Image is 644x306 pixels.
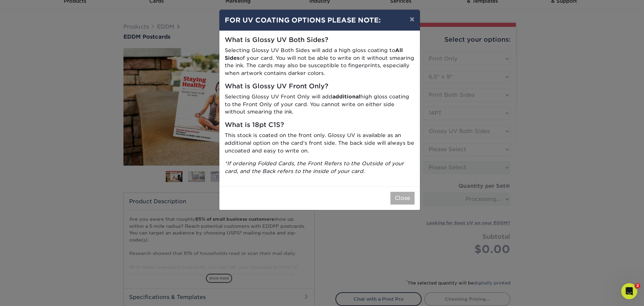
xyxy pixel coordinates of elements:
[225,47,403,61] strong: All Sides
[404,10,420,29] button: ×
[621,283,637,299] iframe: Intercom live chat
[332,93,360,100] strong: additional
[225,47,415,77] p: Selecting Glossy UV Both Sides will add a high gloss coating to of your card. You will not be abl...
[225,132,415,155] p: This stock is coated on the front only. Glossy UV is available as an additional option on the car...
[390,192,415,205] button: Close
[225,83,415,90] h5: What is Glossy UV Front Only?
[225,121,415,129] h5: What is 18pt C1S?
[225,93,415,116] p: Selecting Glossy UV Front Only will add high gloss coating to the Front Only of your card. You ca...
[635,283,640,289] span: 2
[225,36,415,44] h5: What is Glossy UV Both Sides?
[225,160,404,174] i: *If ordering Folded Cards, the Front Refers to the Outside of your card, and the Back refers to t...
[225,15,415,25] h4: FOR UV COATING OPTIONS PLEASE NOTE:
